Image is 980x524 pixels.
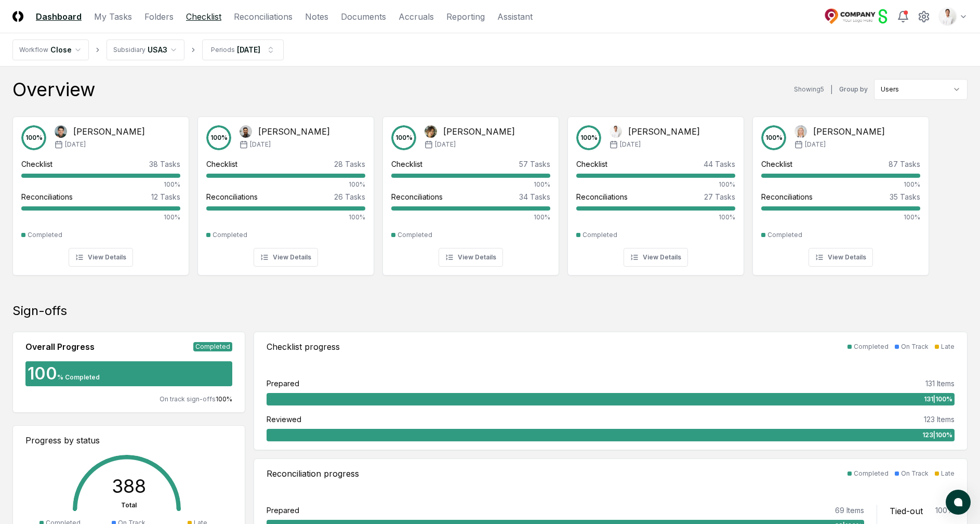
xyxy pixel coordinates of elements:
[28,230,62,240] div: Completed
[399,10,434,23] a: Accruals
[582,230,617,240] div: Completed
[576,191,628,202] div: Reconciliations
[925,378,955,389] div: 131 Items
[941,342,955,351] div: Late
[946,490,971,515] button: atlas-launcher
[576,180,735,189] div: 100%
[25,434,232,447] div: Progress by status
[446,10,485,23] a: Reporting
[12,303,968,319] div: Sign-offs
[941,469,955,478] div: Late
[193,342,232,351] div: Completed
[391,191,443,202] div: Reconciliations
[889,159,920,169] div: 87 Tasks
[197,108,374,276] a: 100%Fausto Lucero[PERSON_NAME][DATE]Checklist28 Tasks100%Reconciliations26 Tasks100%CompletedView...
[240,125,252,138] img: Fausto Lucero
[761,159,792,169] div: Checklist
[813,125,885,138] div: [PERSON_NAME]
[624,248,688,267] button: View Details
[57,373,100,382] div: % Completed
[890,191,920,202] div: 35 Tasks
[267,340,340,353] div: Checklist progress
[69,248,133,267] button: View Details
[922,430,952,440] span: 123 | 100 %
[767,230,802,240] div: Completed
[752,108,929,276] a: 100%Shelby Cooper[PERSON_NAME][DATE]Checklist87 Tasks100%Reconciliations35 Tasks100%CompletedView...
[761,180,920,189] div: 100%
[830,84,833,95] div: |
[924,395,952,404] span: 131 | 100 %
[305,10,328,23] a: Notes
[73,125,145,138] div: [PERSON_NAME]
[151,191,180,202] div: 12 Tasks
[186,10,221,23] a: Checklist
[391,159,422,169] div: Checklist
[267,414,301,425] div: Reviewed
[576,213,735,222] div: 100%
[206,191,258,202] div: Reconciliations
[576,159,607,169] div: Checklist
[939,8,956,25] img: d09822cc-9b6d-4858-8d66-9570c114c672_b0bc35f1-fa8e-4ccc-bc23-b02c2d8c2b72.png
[805,140,826,149] span: [DATE]
[237,44,260,55] div: [DATE]
[439,248,503,267] button: View Details
[19,45,48,55] div: Workflow
[391,213,550,222] div: 100%
[267,505,299,516] div: Prepared
[901,342,929,351] div: On Track
[704,159,735,169] div: 44 Tasks
[425,125,437,138] img: Jane Liu
[267,378,299,389] div: Prepared
[21,180,180,189] div: 100%
[443,125,515,138] div: [PERSON_NAME]
[854,469,889,478] div: Completed
[854,342,889,351] div: Completed
[12,108,189,276] a: 100%Arthur Cook[PERSON_NAME][DATE]Checklist38 Tasks100%Reconciliations12 Tasks100%CompletedView D...
[610,125,622,138] img: Jonas Reyes
[924,414,955,425] div: 123 Items
[839,86,868,93] label: Group by
[21,213,180,222] div: 100%
[835,505,864,516] div: 69 Items
[206,180,365,189] div: 100%
[113,45,145,55] div: Subsidiary
[935,505,955,517] div: 100 %
[206,159,237,169] div: Checklist
[890,505,923,517] div: Tied-out
[25,340,95,353] div: Overall Progress
[497,10,533,23] a: Assistant
[519,191,550,202] div: 34 Tasks
[65,140,86,149] span: [DATE]
[213,230,247,240] div: Completed
[12,11,23,22] img: Logo
[25,365,57,382] div: 100
[901,469,929,478] div: On Track
[258,125,330,138] div: [PERSON_NAME]
[267,467,359,480] div: Reconciliation progress
[435,140,456,149] span: [DATE]
[21,191,73,202] div: Reconciliations
[398,230,432,240] div: Completed
[794,125,807,138] img: Shelby Cooper
[144,10,174,23] a: Folders
[628,125,700,138] div: [PERSON_NAME]
[160,395,216,403] span: On track sign-offs
[12,40,284,60] nav: breadcrumb
[55,125,67,138] img: Arthur Cook
[202,40,284,60] button: Periods[DATE]
[761,213,920,222] div: 100%
[250,140,271,149] span: [DATE]
[794,85,824,94] div: Showing 5
[94,10,132,23] a: My Tasks
[761,191,813,202] div: Reconciliations
[234,10,293,23] a: Reconciliations
[36,10,82,23] a: Dashboard
[704,191,735,202] div: 27 Tasks
[809,248,873,267] button: View Details
[382,108,559,276] a: 100%Jane Liu[PERSON_NAME][DATE]Checklist57 Tasks100%Reconciliations34 Tasks100%CompletedView Details
[824,8,889,25] img: Sage Intacct Demo logo
[254,332,968,450] a: Checklist progressCompletedOn TrackLatePrepared131 Items131|100%Reviewed123 Items123|100%
[216,395,232,403] span: 100 %
[334,191,365,202] div: 26 Tasks
[211,45,235,55] div: Periods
